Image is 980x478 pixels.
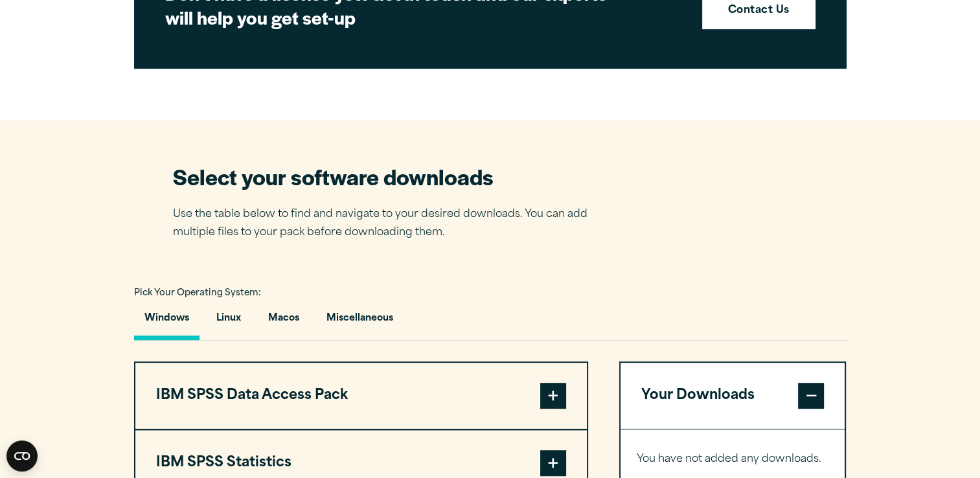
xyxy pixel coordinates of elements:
[206,303,251,340] button: Linux
[173,205,607,243] p: Use the table below to find and navigate to your desired downloads. You can add multiple files to...
[135,363,587,429] button: IBM SPSS Data Access Pack
[316,303,404,340] button: Miscellaneous
[173,162,607,191] h2: Select your software downloads
[134,303,199,340] button: Windows
[637,450,829,469] p: You have not added any downloads.
[621,363,845,429] button: Your Downloads
[134,289,261,297] span: Pick Your Operating System:
[258,303,310,340] button: Macos
[728,3,790,19] strong: Contact Us
[6,440,38,472] button: Open CMP widget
